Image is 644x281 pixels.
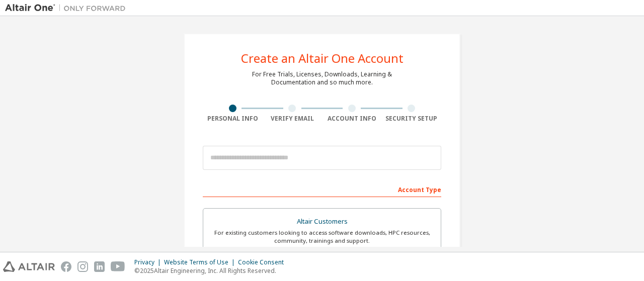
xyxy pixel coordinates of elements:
p: © 2025 Altair Engineering, Inc. All Rights Reserved. [134,266,290,275]
div: For Free Trials, Licenses, Downloads, Learning & Documentation and so much more. [252,70,392,86]
img: youtube.svg [111,261,125,272]
div: Altair Customers [209,215,435,229]
img: linkedin.svg [94,261,105,272]
div: Personal Info [203,115,263,123]
img: facebook.svg [61,261,71,272]
div: Security Setup [382,115,442,123]
img: instagram.svg [77,261,88,272]
div: Cookie Consent [238,258,290,266]
div: Verify Email [263,115,323,123]
div: Create an Altair One Account [241,52,404,64]
img: altair_logo.svg [3,261,55,272]
div: Account Info [322,115,382,123]
div: Privacy [134,258,164,266]
img: Altair One [5,3,131,13]
div: Website Terms of Use [164,258,238,266]
div: Account Type [203,181,441,197]
div: For existing customers looking to access software downloads, HPC resources, community, trainings ... [209,229,435,245]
